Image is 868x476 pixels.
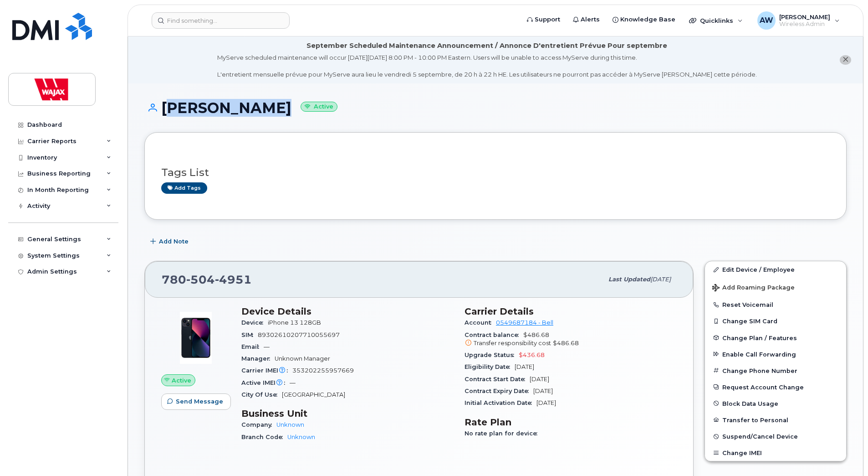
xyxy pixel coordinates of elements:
[705,362,846,379] button: Change Phone Number
[465,430,542,437] span: No rate plan for device
[306,41,667,51] div: September Scheduled Maintenance Announcement / Annonce D'entretient Prévue Pour septembre
[217,53,757,79] div: MyServe scheduled maintenance will occur [DATE][DATE] 8:00 PM - 10:00 PM Eastern. Users will be u...
[465,376,530,383] span: Contract Start Date
[705,445,846,461] button: Change IMEI
[515,363,534,370] span: [DATE]
[144,233,196,250] button: Add Note
[705,379,846,395] button: Request Account Change
[268,319,321,326] span: iPhone 13 128GB
[172,376,191,385] span: Active
[282,391,345,398] span: [GEOGRAPHIC_DATA]
[705,296,846,313] button: Reset Voicemail
[465,306,677,317] h3: Carrier Details
[301,102,337,112] small: Active
[290,379,296,386] span: —
[258,331,340,338] span: 89302610207710055697
[722,351,796,357] span: Enable Call Forwarding
[176,397,223,406] span: Send Message
[241,434,287,440] span: Branch Code
[186,273,215,286] span: 504
[705,278,846,296] button: Add Roaming Package
[241,379,290,386] span: Active IMEI
[650,276,671,283] span: [DATE]
[241,391,282,398] span: City Of Use
[608,276,650,283] span: Last updated
[292,367,354,374] span: 353202255957669
[705,346,846,362] button: Enable Call Forwarding
[536,399,556,406] span: [DATE]
[705,395,846,412] button: Block Data Usage
[275,355,330,362] span: Unknown Manager
[840,55,851,65] button: close notification
[519,352,545,358] span: $436.68
[496,319,553,326] a: 0549687184 - Bell
[465,352,519,358] span: Upgrade Status
[722,433,798,440] span: Suspend/Cancel Device
[530,376,549,383] span: [DATE]
[474,340,551,347] span: Transfer responsibility cost
[161,182,207,194] a: Add tags
[465,331,677,348] span: $486.68
[705,428,846,445] button: Suspend/Cancel Device
[241,355,275,362] span: Manager
[533,388,553,394] span: [DATE]
[712,284,795,293] span: Add Roaming Package
[276,421,304,428] a: Unknown
[241,306,454,317] h3: Device Details
[215,273,252,286] span: 4951
[241,343,264,350] span: Email
[144,100,847,116] h1: [PERSON_NAME]
[465,388,533,394] span: Contract Expiry Date
[241,367,292,374] span: Carrier IMEI
[241,319,268,326] span: Device
[465,363,515,370] span: Eligibility Date
[465,399,536,406] span: Initial Activation Date
[159,237,189,246] span: Add Note
[465,319,496,326] span: Account
[241,408,454,419] h3: Business Unit
[168,310,223,365] img: image20231002-3703462-1ig824h.jpeg
[264,343,270,350] span: —
[553,340,579,347] span: $486.68
[161,393,231,410] button: Send Message
[722,334,797,341] span: Change Plan / Features
[241,421,276,428] span: Company
[705,313,846,329] button: Change SIM Card
[465,417,677,428] h3: Rate Plan
[162,273,252,286] span: 780
[287,434,315,440] a: Unknown
[161,167,830,178] h3: Tags List
[241,331,258,338] span: SIM
[465,331,523,338] span: Contract balance
[705,412,846,428] button: Transfer to Personal
[705,330,846,346] button: Change Plan / Features
[705,261,846,278] a: Edit Device / Employee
